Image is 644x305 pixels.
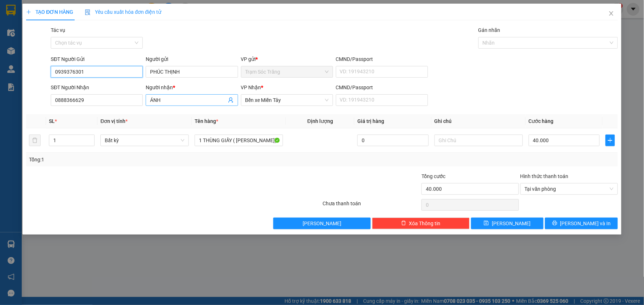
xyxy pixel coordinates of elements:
span: TP.HCM -SÓC TRĂNG [43,23,94,28]
div: Tổng: 1 [29,156,249,164]
span: TẠO ĐƠN HÀNG [26,9,73,15]
div: Chưa thanh toán [322,199,421,212]
span: [PERSON_NAME] và In [560,219,611,227]
button: printer[PERSON_NAME] và In [545,218,618,229]
span: Gửi: [3,50,75,77]
strong: XE KHÁCH MỸ DUYÊN [46,4,96,20]
label: Gán nhãn [478,27,500,33]
span: user-add [228,97,234,103]
button: plus [606,135,615,146]
span: printer [552,220,557,226]
span: plus [606,137,614,143]
div: VP gửi [241,55,333,63]
div: SĐT Người Nhận [51,83,143,91]
span: SL [49,118,55,124]
button: save[PERSON_NAME] [471,218,544,229]
div: Người gửi [146,55,238,63]
span: Tổng cước [421,173,445,179]
label: Tác vụ [51,27,65,33]
strong: PHIẾU GỬI HÀNG [42,30,100,38]
img: icon [85,9,91,15]
span: Giá trị hàng [357,118,384,124]
button: delete [29,135,41,146]
span: save [484,220,489,226]
span: Yêu cầu xuất hóa đơn điện tử [85,9,161,15]
span: Trạm Sóc Trăng [3,50,75,77]
button: Close [601,4,622,24]
span: Định lượng [307,118,333,124]
div: Người nhận [146,83,238,91]
span: Xóa Thông tin [409,219,441,227]
span: [PERSON_NAME] [303,219,341,227]
span: Tên hàng [195,118,218,124]
span: Trạm Sóc Trăng [245,66,329,77]
span: Cước hàng [529,118,554,124]
span: VP Nhận [241,85,261,90]
p: Ngày giờ in: [108,9,139,22]
span: Đơn vị tính [100,118,128,124]
div: SĐT Người Gửi [51,55,143,63]
label: Hình thức thanh toán [520,173,569,179]
span: [DATE] [108,16,139,22]
input: Ghi Chú [435,135,523,146]
span: close [608,11,614,16]
span: [PERSON_NAME] [492,219,531,227]
button: [PERSON_NAME] [273,218,371,229]
th: Ghi chú [432,114,526,128]
span: plus [26,9,31,15]
span: Bến xe Miền Tây [245,95,329,106]
span: Tại văn phòng [525,184,614,194]
span: Bất kỳ [105,135,184,146]
div: CMND/Passport [336,55,428,63]
input: VD: Bàn, Ghế [195,135,283,146]
input: 0 [357,135,429,146]
span: delete [401,220,406,226]
div: CMND/Passport [336,83,428,91]
button: deleteXóa Thông tin [372,218,470,229]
